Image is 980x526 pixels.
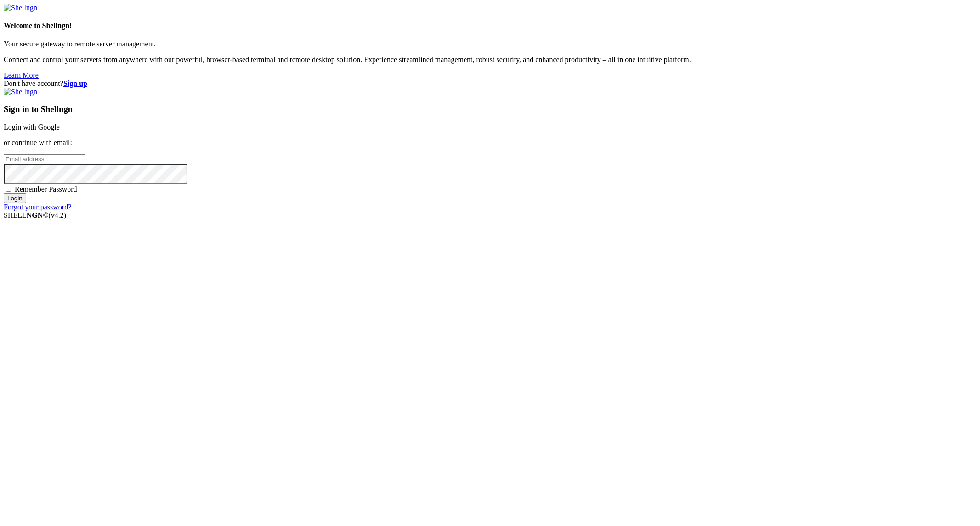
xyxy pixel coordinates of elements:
[4,79,976,88] div: Don't have account?
[4,71,39,79] a: Learn More
[15,185,77,193] span: Remember Password
[4,203,71,211] a: Forgot your password?
[4,22,976,30] h4: Welcome to Shellngn!
[4,139,976,147] p: or continue with email:
[6,186,11,192] input: Remember Password
[4,88,37,96] img: Shellngn
[4,40,976,48] p: Your secure gateway to remote server management.
[49,211,67,219] span: 4.2.0
[63,79,87,87] a: Sign up
[4,193,26,203] input: Login
[27,211,43,219] b: NGN
[4,104,976,114] h3: Sign in to Shellngn
[4,56,976,64] p: Connect and control your servers from anywhere with our powerful, browser-based terminal and remo...
[4,123,60,131] a: Login with Google
[4,154,85,164] input: Email address
[4,211,66,219] span: SHELL ©
[4,4,37,12] img: Shellngn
